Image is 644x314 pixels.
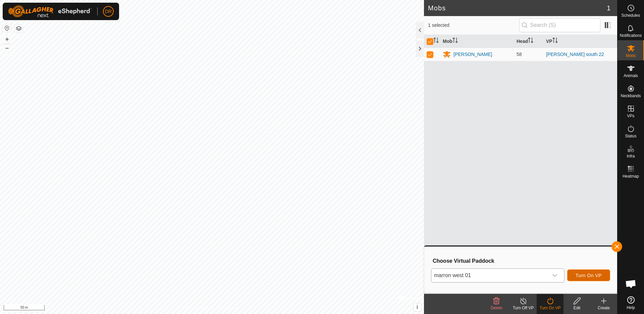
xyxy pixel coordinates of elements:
button: Reset Map [3,24,11,32]
th: Head [514,35,543,48]
div: dropdown trigger [548,269,561,282]
div: Create [590,305,617,311]
button: Map Layers [15,24,23,33]
span: Notifications [620,34,642,38]
span: DR [105,8,112,15]
span: 1 [607,3,610,13]
span: Delete [491,306,502,310]
span: 58 [517,52,522,57]
span: i [417,304,418,310]
p-sorticon: Activate to sort [528,39,533,44]
div: Turn Off VP [510,305,537,311]
button: + [3,35,11,43]
button: i [414,304,421,311]
th: VP [543,35,617,48]
a: Help [618,294,644,312]
span: VPs [627,114,634,118]
div: Open chat [621,274,641,294]
p-sorticon: Activate to sort [433,39,439,44]
button: – [3,44,11,52]
span: Animals [624,74,638,78]
p-sorticon: Activate to sort [552,39,558,44]
th: Mob [440,35,514,48]
div: Edit [563,305,590,311]
span: Schedules [621,13,640,17]
a: [PERSON_NAME] south 22 [546,52,604,57]
span: Turn On VP [576,273,602,278]
p-sorticon: Activate to sort [452,39,458,44]
input: Search (S) [519,18,600,32]
span: Mobs [626,54,636,58]
a: Contact Us [219,305,238,311]
img: Gallagher Logo [8,5,92,17]
button: Turn On VP [567,269,610,281]
span: Heatmap [623,174,639,178]
span: Help [627,306,635,310]
div: [PERSON_NAME] [453,51,492,58]
span: marron west 01 [431,269,548,282]
h2: Mobs [428,4,607,12]
a: Privacy Policy [185,305,211,311]
span: Infra [627,154,635,158]
span: Neckbands [621,94,641,98]
span: Status [625,134,636,138]
span: 1 selected [428,22,519,29]
div: Turn On VP [537,305,563,311]
h3: Choose Virtual Paddock [433,258,610,264]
